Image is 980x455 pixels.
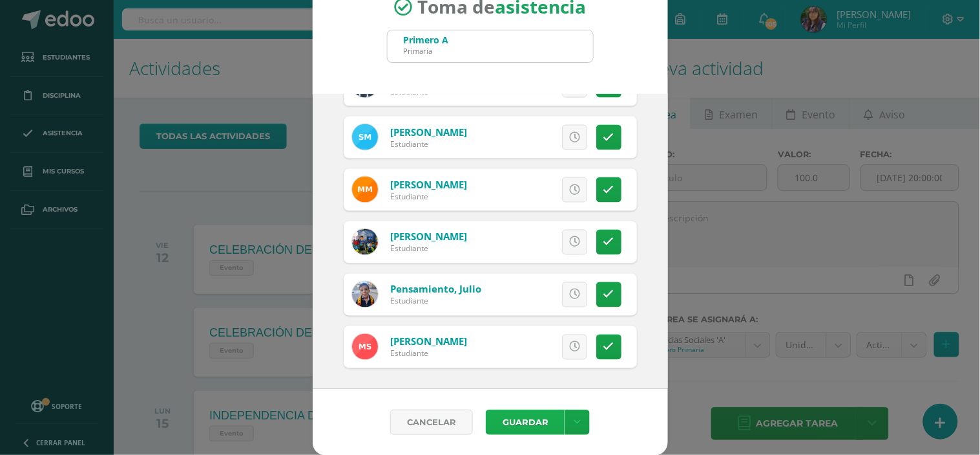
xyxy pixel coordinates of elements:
[390,283,481,296] a: Pensamiento, Julio
[390,243,467,254] div: Estudiante
[352,229,378,255] img: dcaf5a3d1792485501248405a57d00c4.png
[390,348,467,359] div: Estudiante
[390,126,467,139] a: [PERSON_NAME]
[390,410,473,435] a: Cancelar
[390,178,467,191] a: [PERSON_NAME]
[390,191,467,202] div: Estudiante
[404,46,449,56] div: Primaria
[390,296,481,307] div: Estudiante
[390,139,467,150] div: Estudiante
[486,410,565,435] button: Guardar
[390,230,467,243] a: [PERSON_NAME]
[352,124,378,150] img: 33927b736da7a3e370b38c6fb2e16b9c.png
[388,30,593,62] input: Busca un grado o sección aquí...
[352,334,378,360] img: 09232247c0b0cbaecf764a960ba4c456.png
[352,177,378,203] img: 5517557a00ec6cb4703d17cce7e93c31.png
[390,335,467,348] a: [PERSON_NAME]
[352,282,378,307] img: 6e7454127d5b9f660b61043954dc5ce8.png
[404,34,449,46] div: Primero A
